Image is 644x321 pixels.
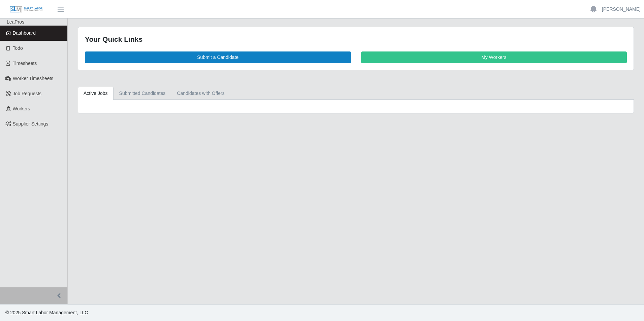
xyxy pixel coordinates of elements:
a: [PERSON_NAME] [602,6,641,13]
span: Workers [13,106,30,111]
span: Timesheets [13,61,37,66]
a: Candidates with Offers [171,87,230,100]
span: Dashboard [13,30,36,36]
span: Todo [13,45,23,51]
span: LeaPros [7,19,24,25]
a: Submitted Candidates [114,87,171,100]
span: © 2025 Smart Labor Management, LLC [5,310,88,315]
a: Active Jobs [78,87,114,100]
span: Worker Timesheets [13,76,53,81]
span: Supplier Settings [13,121,49,127]
span: Job Requests [13,91,42,96]
a: My Workers [361,51,627,63]
a: Submit a Candidate [85,51,351,63]
img: SLM Logo [9,6,43,13]
div: Your Quick Links [85,34,627,45]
